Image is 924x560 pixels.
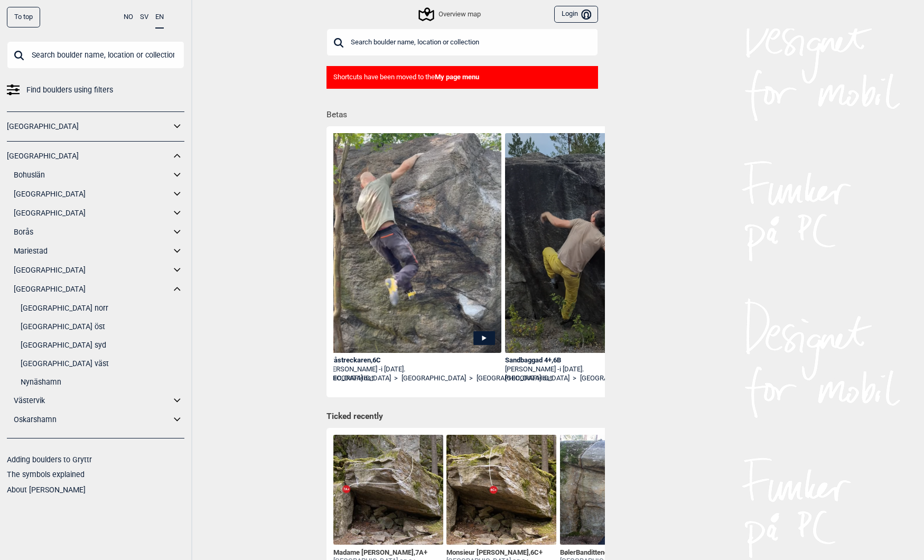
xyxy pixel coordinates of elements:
[124,7,133,27] button: NO
[573,374,576,383] span: >
[14,225,171,240] a: Borås
[21,319,184,334] a: [GEOGRAPHIC_DATA] öst
[560,548,670,557] div: BølerBandittene , Ψ
[326,133,502,359] img: Soren pa Tvastreckaren
[14,186,171,202] a: [GEOGRAPHIC_DATA]
[21,338,184,353] a: [GEOGRAPHIC_DATA] syd
[333,548,443,557] div: Madame [PERSON_NAME] ,
[326,356,502,365] div: Tvåstreckaren , 6C
[14,244,171,259] a: Mariestad
[469,374,473,383] span: >
[14,282,171,297] a: [GEOGRAPHIC_DATA]
[559,365,584,373] span: i [DATE].
[21,375,184,390] a: Nynäshamn
[14,263,171,278] a: [GEOGRAPHIC_DATA]
[326,29,598,56] input: Search boulder name, location or collection
[21,356,184,371] a: [GEOGRAPHIC_DATA] väst
[7,7,40,27] div: To top
[420,8,480,21] div: Overview map
[530,548,543,556] span: 6C+
[381,365,405,373] span: i [DATE].
[7,455,92,464] a: Adding boulders to Gryttr
[402,374,466,383] a: [GEOGRAPHIC_DATA]
[394,374,398,383] span: >
[326,365,502,374] div: [PERSON_NAME] -
[326,102,605,121] h1: Betas
[14,412,171,427] a: Oskarshamn
[140,7,148,27] button: SV
[7,148,171,164] a: [GEOGRAPHIC_DATA]
[14,167,171,183] a: Bohuslän
[560,435,670,545] img: Boler Bandittene 200324
[505,365,680,374] div: [PERSON_NAME] -
[7,470,85,479] a: The symbols explained
[26,82,113,98] span: Find boulders using filters
[554,6,598,23] button: Login
[326,374,391,383] a: [GEOGRAPHIC_DATA]
[7,119,171,134] a: [GEOGRAPHIC_DATA]
[477,374,552,383] a: [GEOGRAPHIC_DATA] öst
[580,374,645,383] a: [GEOGRAPHIC_DATA]
[7,41,184,69] input: Search boulder name, location or collection
[446,548,556,557] div: Monsieur [PERSON_NAME] ,
[326,66,598,89] div: Shortcuts have been moved to the
[14,206,171,221] a: [GEOGRAPHIC_DATA]
[155,7,164,29] button: EN
[446,435,556,545] img: Monsieur Dab 200828
[14,393,171,408] a: Västervik
[505,356,680,365] div: Sandbaggad 4+ , 6B
[21,301,184,316] a: [GEOGRAPHIC_DATA] norr
[7,82,184,98] a: Find boulders using filters
[505,133,680,375] img: Konstatin pa Sandbaggad 4
[505,374,570,383] a: [GEOGRAPHIC_DATA]
[333,435,443,545] img: Madame Forte 200422
[326,411,598,423] h1: Ticked recently
[435,73,479,81] b: My page menu
[7,486,86,494] a: About [PERSON_NAME]
[415,548,427,556] span: 7A+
